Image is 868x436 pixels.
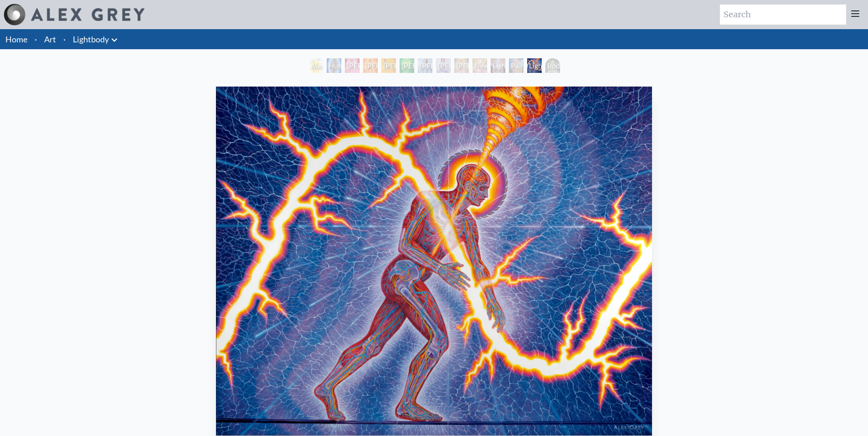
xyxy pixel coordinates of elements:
div: Newborn [473,58,487,73]
div: Body/Mind as a Vibratory Field of Energy [545,58,560,73]
div: [PERSON_NAME] 6 [436,58,451,73]
a: Home [5,34,27,44]
div: [PERSON_NAME] 1 [345,58,360,73]
div: Painting [509,58,524,73]
a: Art [44,33,56,46]
li: · [31,29,41,49]
div: Lightweaver [491,58,505,73]
a: Lightbody [73,33,109,46]
div: [PERSON_NAME] 2 [363,58,378,73]
input: Search [720,5,846,25]
div: Alexza [308,58,323,73]
div: [PERSON_NAME] 7 [454,58,469,73]
img: Lightworker-2010-Alex-Grey-watermarked.jpg [216,87,652,436]
div: Lightworker [527,58,542,73]
div: Human Energy Field [327,58,341,73]
div: [PERSON_NAME] 5 [418,58,432,73]
div: [PERSON_NAME] 3 [381,58,396,73]
div: [PERSON_NAME] 4 [400,58,414,73]
li: · [60,29,69,49]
